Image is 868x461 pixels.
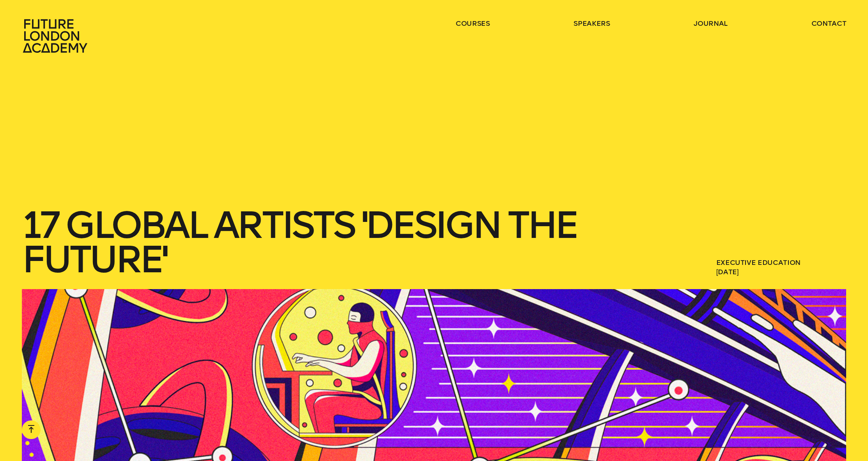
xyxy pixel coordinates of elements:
[716,258,801,267] a: Executive Education
[573,19,610,28] a: speakers
[716,267,847,277] span: [DATE]
[811,19,847,28] a: contact
[456,19,490,28] a: courses
[22,208,630,277] h1: 17 global artists 'design the future'
[694,19,728,28] a: journal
